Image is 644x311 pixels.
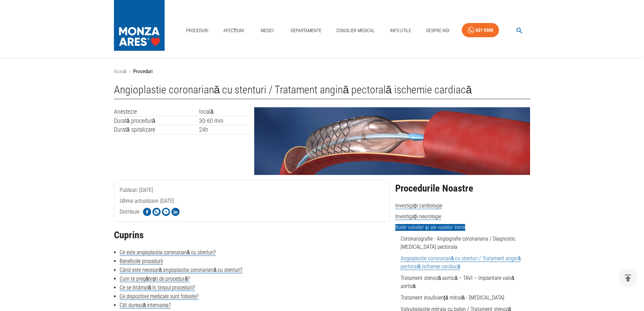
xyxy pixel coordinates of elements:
[199,125,249,134] td: 24h
[114,68,530,75] nav: breadcrumb
[257,24,278,38] a: Medici
[120,275,190,282] a: Cum te pregătești de procedură?
[114,116,199,125] td: Durată procedură
[120,293,198,300] a: Ce dispozitive medicale sunt folosite?
[254,107,530,175] img: Angioplastie coronariana cu implant de stenturi | MONZA ARES
[221,24,247,38] a: Afecțiuni
[120,302,171,309] a: Cât durează internarea?
[395,213,441,220] span: Investigații neurologie
[401,275,515,289] a: Tratament stenoză aortică – TAVI – Implantare valvă aortică
[171,208,180,216] img: Share on LinkedIn
[199,107,249,116] td: locală
[120,198,174,231] span: Ultima actualizare: [DATE]
[114,125,199,134] td: Durată spitalizare
[133,68,152,75] p: Proceduri
[387,24,414,38] a: Info Utile
[395,183,530,194] h2: Procedurile Noastre
[334,24,378,38] a: Consilier Medical
[114,68,126,74] a: Acasă
[120,284,195,291] a: Ce se întâmplă în timpul procedurii?
[120,267,243,273] a: Când este necesară angioplastia coronariană cu stenturi?
[114,230,390,241] h2: Cuprins
[162,208,170,216] img: Share on Facebook Messenger
[129,68,130,75] li: ›
[120,208,140,216] p: Distribuie:
[395,224,465,231] span: Bolile valvelor și ale vaselor inimii
[152,208,161,216] img: Share on WhatsApp
[401,294,504,301] a: Tratament insuficiență mitrală - [MEDICAL_DATA]
[619,269,637,287] button: delete
[199,116,249,125] td: 30-60 min
[462,23,499,38] a: 031 9300
[114,84,530,99] h1: Angioplastie coronariană cu stenturi / Tratament angină pectorală ischemie cardiacă
[395,202,442,209] span: Investigații cardiologie
[114,107,199,116] td: Anestezie
[401,236,515,250] a: Coronarografie - Angiografie coronariana / Diagnostic [MEDICAL_DATA] pectorala
[401,255,521,270] a: Angioplastie coronariană cu stenturi / Tratament angină pectorală ischemie cardiacă
[143,208,151,216] img: Share on Facebook
[120,249,216,256] a: Ce este angioplastia coronariană cu stenturi?
[288,24,324,38] a: Departamente
[120,258,163,265] a: Beneficiile procedurii
[120,187,153,220] span: Publicat: [DATE]
[424,24,452,38] a: Despre Noi
[476,26,493,35] div: 031 9300
[183,24,211,38] a: Proceduri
